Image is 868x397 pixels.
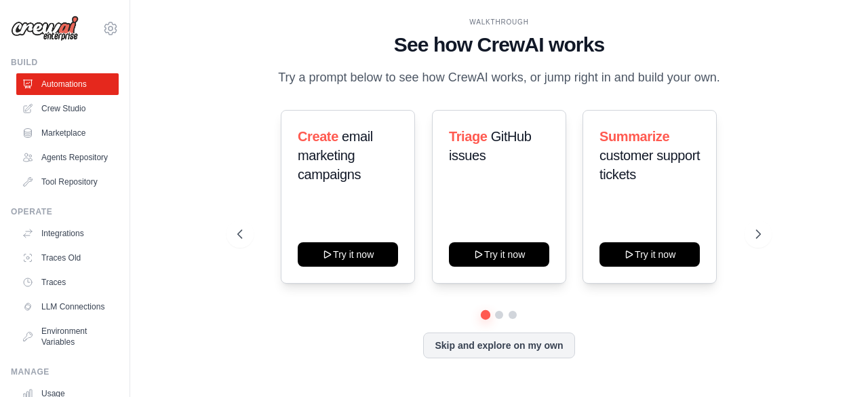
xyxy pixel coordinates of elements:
[11,206,119,217] div: Operate
[237,33,760,57] h1: See how CrewAI works
[298,129,373,182] span: email marketing campaigns
[449,242,549,267] button: Try it now
[16,320,119,353] a: Environment Variables
[599,129,669,144] span: Summarize
[11,57,119,68] div: Build
[237,17,760,27] div: WALKTHROUGH
[16,223,119,244] a: Integrations
[16,271,119,293] a: Traces
[16,122,119,144] a: Marketplace
[298,242,398,267] button: Try it now
[11,366,119,377] div: Manage
[16,247,119,269] a: Traces Old
[423,333,574,358] button: Skip and explore on my own
[11,16,79,41] img: Logo
[599,242,700,267] button: Try it now
[16,147,119,168] a: Agents Repository
[449,129,488,144] span: Triage
[16,171,119,193] a: Tool Repository
[271,68,727,88] p: Try a prompt below to see how CrewAI works, or jump right in and build your own.
[16,296,119,318] a: LLM Connections
[16,98,119,119] a: Crew Studio
[16,73,119,95] a: Automations
[599,148,700,182] span: customer support tickets
[298,129,338,144] span: Create
[449,129,532,163] span: GitHub issues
